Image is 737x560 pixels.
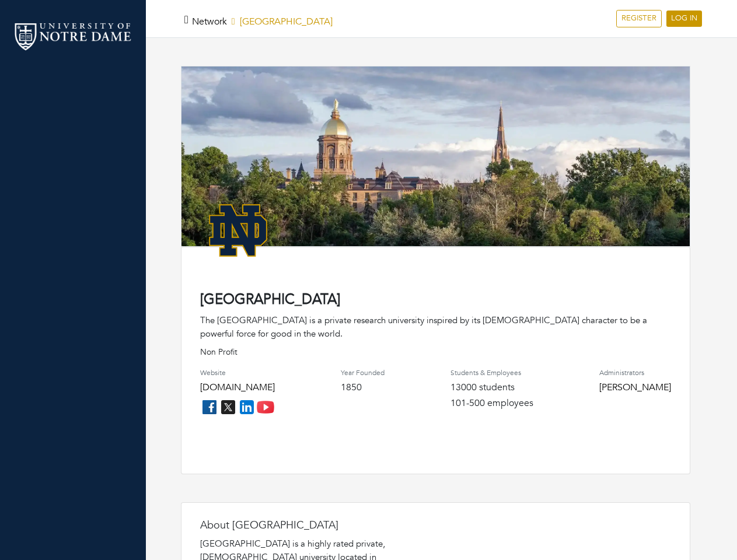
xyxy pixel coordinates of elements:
[200,292,671,309] h4: [GEOGRAPHIC_DATA]
[200,192,276,268] img: NotreDame_Logo.png
[200,381,275,394] a: [DOMAIN_NAME]
[200,314,671,340] div: The [GEOGRAPHIC_DATA] is a private research university inspired by its [DEMOGRAPHIC_DATA] charact...
[450,369,533,377] h4: Students & Employees
[200,519,434,532] h4: About [GEOGRAPHIC_DATA]
[12,20,134,52] img: nd_logo.png
[450,382,533,393] h4: 13000 students
[200,369,275,377] h4: Website
[219,398,237,416] img: twitter_icon-7d0bafdc4ccc1285aa2013833b377ca91d92330db209b8298ca96278571368c9.png
[181,66,690,261] img: rare_disease_hero-1920%20copy.png
[599,381,671,394] a: [PERSON_NAME]
[200,398,219,416] img: facebook_icon-256f8dfc8812ddc1b8eade64b8eafd8a868ed32f90a8d2bb44f507e1979dbc24.png
[341,369,385,377] h4: Year Founded
[256,398,275,416] img: youtube_icon-fc3c61c8c22f3cdcae68f2f17984f5f016928f0ca0694dd5da90beefb88aa45e.png
[599,369,671,377] h4: Administrators
[341,382,385,393] h4: 1850
[450,398,533,409] h4: 101-500 employees
[616,10,662,27] a: REGISTER
[666,10,702,27] a: LOG IN
[192,16,333,27] h5: [GEOGRAPHIC_DATA]
[192,15,227,28] a: Network
[237,398,256,416] img: linkedin_icon-84db3ca265f4ac0988026744a78baded5d6ee8239146f80404fb69c9eee6e8e7.png
[200,346,671,358] p: Non Profit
